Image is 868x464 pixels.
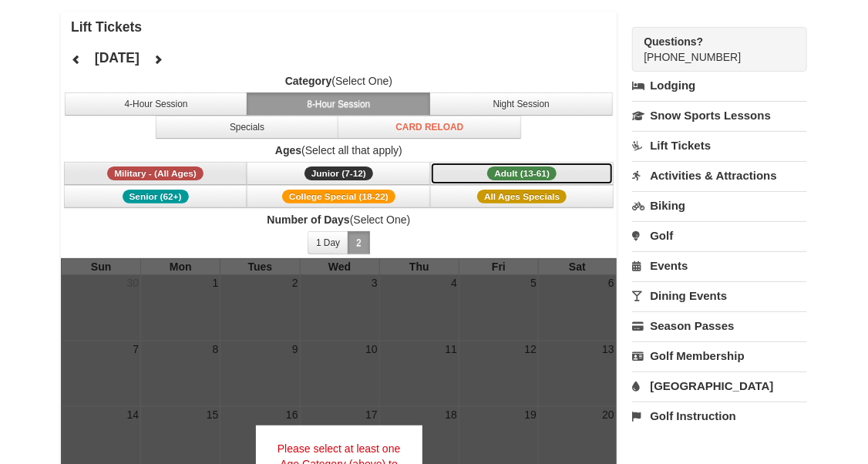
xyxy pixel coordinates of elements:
button: Card Reload [338,116,521,139]
button: All Ages Specials [430,185,614,208]
label: (Select One) [61,212,617,227]
button: 2 [348,231,370,254]
button: College Special (18-22) [247,185,430,208]
span: College Special (18-22) [282,190,395,203]
a: Lodging [632,72,807,99]
label: (Select all that apply) [61,143,617,158]
a: Golf [632,221,807,250]
button: Specials [156,116,339,139]
a: Dining Events [632,281,807,310]
a: Season Passes [632,311,807,340]
h4: [DATE] [95,50,140,66]
span: Military - (All Ages) [107,166,204,180]
strong: Number of Days [267,214,349,226]
a: Biking [632,191,807,220]
a: Golf Membership [632,341,807,370]
span: Adult (13-61) [487,166,557,180]
a: Snow Sports Lessons [632,101,807,129]
button: Night Session [429,92,613,116]
button: Adult (13-61) [430,162,614,185]
a: Golf Instruction [632,402,807,430]
h4: Lift Tickets [71,19,617,35]
button: 8-Hour Session [247,92,430,116]
button: Military - (All Ages) [64,162,247,185]
strong: Ages [275,144,301,156]
button: Junior (7-12) [247,162,430,185]
span: Senior (62+) [123,190,189,203]
label: (Select One) [61,73,617,89]
strong: Questions? [644,35,703,48]
button: 1 Day [308,231,348,254]
span: Junior (7-12) [304,166,373,180]
span: All Ages Specials [477,190,567,203]
a: [GEOGRAPHIC_DATA] [632,372,807,400]
span: [PHONE_NUMBER] [644,34,779,63]
a: Activities & Attractions [632,161,807,190]
a: Events [632,251,807,280]
button: 4-Hour Session [65,92,248,116]
a: Lift Tickets [632,131,807,160]
button: Senior (62+) [64,185,247,208]
strong: Category [285,75,332,87]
